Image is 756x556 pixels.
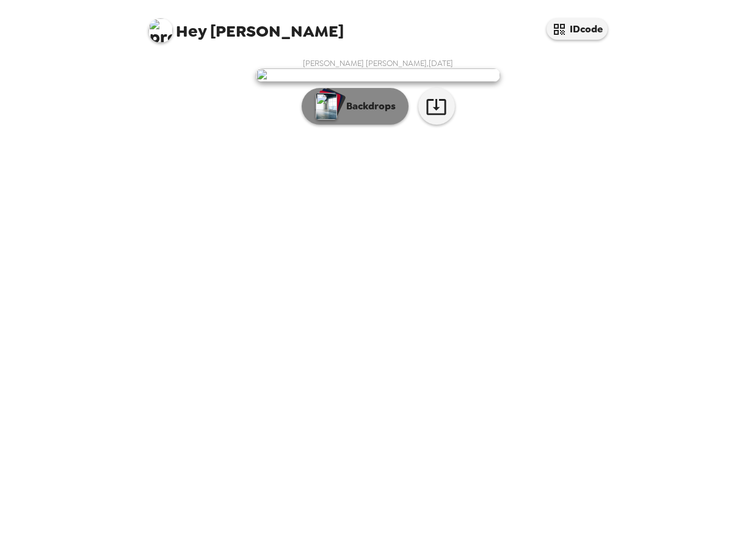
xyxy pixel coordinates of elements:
img: profile pic [148,18,173,43]
button: IDcode [547,18,608,40]
button: Backdrops [302,88,409,125]
span: [PERSON_NAME] [148,12,344,40]
p: Backdrops [340,99,396,114]
img: user [256,68,500,82]
span: [PERSON_NAME] [PERSON_NAME] , [DATE] [303,58,453,68]
span: Hey [176,20,206,42]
